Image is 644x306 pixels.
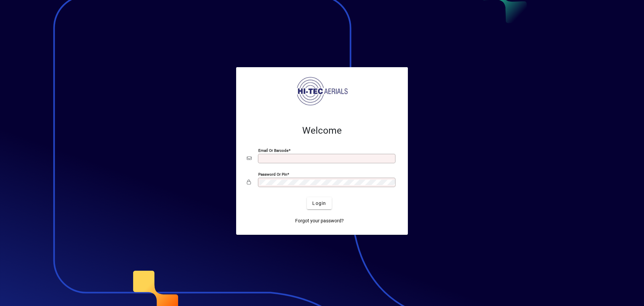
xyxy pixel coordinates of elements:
mat-label: Email or Barcode [258,148,288,153]
a: Forgot your password? [292,215,346,227]
button: Login [307,197,331,209]
h2: Welcome [247,125,397,136]
span: Forgot your password? [295,217,344,224]
span: Login [312,200,326,207]
mat-label: Password or Pin [258,172,287,177]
